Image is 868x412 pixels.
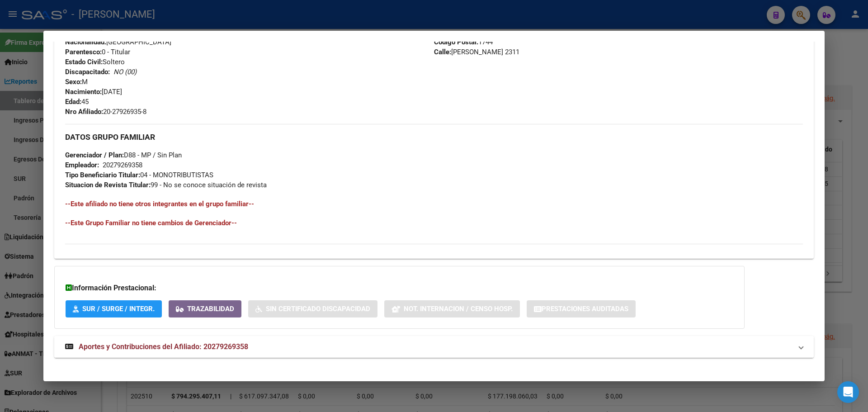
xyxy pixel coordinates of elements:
strong: Nacionalidad: [65,38,106,46]
strong: Discapacitado: [65,68,110,76]
div: Open Intercom Messenger [837,381,859,403]
h3: DATOS GRUPO FAMILIAR [65,132,803,142]
strong: Gerenciador / Plan: [65,151,124,159]
i: NO (00) [113,68,137,76]
strong: Nacimiento: [65,88,102,96]
strong: Empleador: [65,161,99,169]
strong: Nro Afiliado: [65,108,103,116]
span: 0 - Titular [65,48,130,56]
span: Trazabilidad [187,305,234,313]
span: Sin Certificado Discapacidad [266,305,370,313]
button: Not. Internacion / Censo Hosp. [384,300,520,317]
span: 99 - No se conoce situación de revista [65,181,267,189]
mat-expansion-panel-header: Aportes y Contribuciones del Afiliado: 20279269358 [54,336,814,358]
strong: Estado Civil: [65,58,103,66]
strong: Tipo Beneficiario Titular: [65,171,140,179]
span: [DATE] [65,88,122,96]
span: [GEOGRAPHIC_DATA] [65,38,171,46]
button: Trazabilidad [169,300,241,317]
strong: Calle: [434,48,451,56]
span: 45 [65,98,89,106]
strong: Sexo: [65,78,82,86]
strong: Código Postal: [434,38,478,46]
span: SUR / SURGE / INTEGR. [82,305,155,313]
h3: Información Prestacional: [66,283,733,294]
span: Not. Internacion / Censo Hosp. [404,305,513,313]
button: SUR / SURGE / INTEGR. [66,300,162,317]
span: [PERSON_NAME] 2311 [434,48,519,56]
button: Prestaciones Auditadas [527,300,636,317]
span: Prestaciones Auditadas [542,305,628,313]
h4: --Este Grupo Familiar no tiene cambios de Gerenciador-- [65,218,803,228]
div: 20279269358 [103,160,142,170]
span: D88 - MP / Sin Plan [65,151,182,159]
strong: Situacion de Revista Titular: [65,181,151,189]
span: 1744 [434,38,493,46]
span: Aportes y Contribuciones del Afiliado: 20279269358 [79,342,248,351]
span: M [65,78,88,86]
strong: Edad: [65,98,81,106]
span: Soltero [65,58,125,66]
span: 04 - MONOTRIBUTISTAS [65,171,213,179]
h4: --Este afiliado no tiene otros integrantes en el grupo familiar-- [65,199,803,209]
strong: Parentesco: [65,48,102,56]
span: 20-27926935-8 [65,108,146,116]
button: Sin Certificado Discapacidad [248,300,377,317]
